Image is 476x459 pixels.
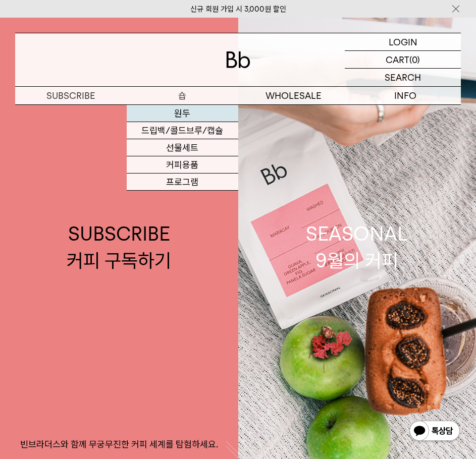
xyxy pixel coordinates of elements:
[226,51,250,68] img: 로고
[389,33,417,50] p: LOGIN
[386,51,409,68] p: CART
[349,87,461,104] p: INFO
[345,33,461,51] a: LOGIN
[127,174,238,191] a: 프로그램
[409,51,420,68] p: (0)
[306,220,408,274] div: SEASONAL 9월의 커피
[127,87,238,104] a: 숍
[385,69,421,86] p: SEARCH
[127,105,238,122] a: 원두
[127,122,238,139] a: 드립백/콜드브루/캡슐
[67,220,171,274] div: SUBSCRIBE 커피 구독하기
[190,5,286,14] a: 신규 회원 가입 시 3,000원 할인
[127,139,238,156] a: 선물세트
[127,156,238,174] a: 커피용품
[408,420,461,444] img: 카카오톡 채널 1:1 채팅 버튼
[15,87,127,104] a: SUBSCRIBE
[238,87,350,104] p: WHOLESALE
[345,51,461,69] a: CART (0)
